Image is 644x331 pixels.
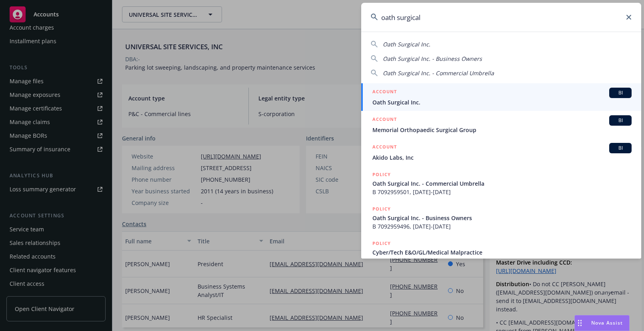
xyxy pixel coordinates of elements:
span: BI [612,89,628,96]
span: Cyber/Tech E&O/GL/Medical Malpractice [372,248,632,257]
span: B 7092959496, [DATE]-[DATE] [372,222,632,231]
h5: ACCOUNT [372,88,397,97]
a: ACCOUNTBIAkido Labs, Inc [361,138,641,166]
span: Akido Labs, Inc [372,153,632,162]
span: Nova Assist [591,319,623,326]
a: POLICYOath Surgical Inc. - Commercial UmbrellaB 7092959501, [DATE]-[DATE] [361,166,641,201]
span: CO000008502-01, [DATE]-[DATE] [372,257,632,265]
span: B 7092959501, [DATE]-[DATE] [372,188,632,196]
div: Drag to move [575,315,585,331]
span: Oath Surgical Inc. - Business Owners [383,55,482,62]
a: ACCOUNTBIMemorial Orthopaedic Surgical Group [361,111,641,138]
h5: POLICY [372,171,391,179]
input: Search... [361,3,641,32]
span: Oath Surgical Inc. [372,98,632,106]
h5: ACCOUNT [372,143,397,152]
h5: POLICY [372,239,391,247]
span: BI [612,144,628,152]
span: BI [612,117,628,124]
a: POLICYCyber/Tech E&O/GL/Medical MalpracticeCO000008502-01, [DATE]-[DATE] [361,235,641,269]
span: Oath Surgical Inc. [383,40,430,48]
button: Nova Assist [574,315,630,331]
span: Oath Surgical Inc. - Commercial Umbrella [383,69,494,77]
span: Oath Surgical Inc. - Business Owners [372,214,632,222]
a: POLICYOath Surgical Inc. - Business OwnersB 7092959496, [DATE]-[DATE] [361,201,641,235]
span: Memorial Orthopaedic Surgical Group [372,126,632,134]
span: Oath Surgical Inc. - Commercial Umbrella [372,179,632,188]
h5: POLICY [372,205,391,213]
a: ACCOUNTBIOath Surgical Inc. [361,83,641,111]
h5: ACCOUNT [372,115,397,125]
